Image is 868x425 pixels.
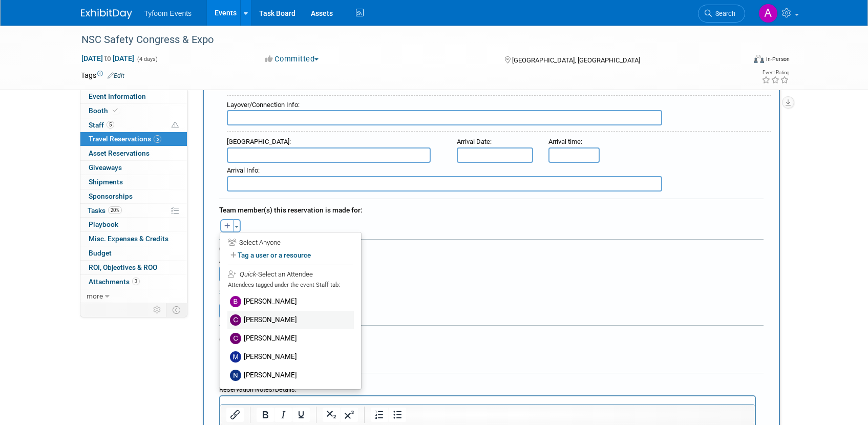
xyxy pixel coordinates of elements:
[240,270,256,278] i: Quick
[80,232,187,246] a: Misc. Expenses & Credits
[230,314,241,326] img: C.jpg
[389,408,406,422] button: Bullet list
[219,256,293,266] div: Amount
[108,72,124,79] a: Edit
[89,92,146,100] span: Event Information
[226,408,244,422] button: Insert/edit link
[80,175,187,189] a: Shipments
[548,138,582,145] small: :
[144,9,192,17] span: Tyfoom Events
[107,121,114,129] span: 5
[292,408,310,422] button: Underline
[219,288,290,296] a: Specify Payment Details
[154,135,161,143] span: 5
[81,9,132,19] img: ExhibitDay
[80,146,187,160] a: Asset Reservations
[227,138,291,145] small: :
[754,55,764,63] img: Format-Inperson.png
[89,107,120,115] span: Booth
[457,138,492,145] small: :
[103,54,113,62] span: to
[227,311,354,329] label: [PERSON_NAME]
[89,178,123,186] span: Shipments
[548,138,581,145] span: Arrival time
[89,278,140,286] span: Attachments
[80,261,187,274] a: ROI, Objectives & ROO
[89,135,161,143] span: Travel Reservations
[80,104,187,118] a: Booth
[341,408,358,422] button: Superscript
[132,278,140,285] span: 3
[136,56,158,62] span: (4 days)
[166,303,187,316] td: Toggle Event Tabs
[89,220,118,228] span: Playbook
[228,248,353,263] label: Tag a user or a resource
[227,366,354,385] label: [PERSON_NAME]
[80,189,187,203] a: Sponsorships
[80,118,187,132] a: Staff5
[227,101,300,109] small: :
[228,238,353,248] div: Select Anyone
[227,292,354,311] label: [PERSON_NAME]
[88,206,122,215] span: Tasks
[89,249,112,257] span: Budget
[227,348,354,366] label: [PERSON_NAME]
[512,56,640,64] span: [GEOGRAPHIC_DATA], [GEOGRAPHIC_DATA]
[113,108,118,113] i: Booth reservation complete
[230,333,241,344] img: C.jpg
[698,5,745,23] a: Search
[89,263,157,271] span: ROI, Objectives & ROO
[78,31,730,49] div: NSC Safety Congress & Expo
[257,408,274,422] button: Bold
[227,101,298,109] span: Layover/Connection Info
[227,166,258,174] span: Arrival Info
[80,204,187,218] a: Tasks20%
[89,149,150,157] span: Asset Reservations
[89,192,133,200] span: Sponsorships
[80,246,187,260] a: Budget
[81,70,124,80] td: Tags
[219,201,764,217] div: Team member(s) this reservation is made for:
[230,370,241,381] img: N.jpg
[262,54,323,65] button: Committed
[219,244,764,254] div: Cost:
[712,10,735,17] span: Search
[227,166,260,174] small: :
[219,380,756,395] div: Reservation Notes/Details:
[80,275,187,289] a: Attachments3
[228,269,353,280] div: -Select an Attendee
[81,54,135,63] span: [DATE] [DATE]
[766,55,790,63] div: In-Person
[149,303,166,316] td: Personalize Event Tab Strip
[80,90,187,103] a: Event Information
[89,235,168,243] span: Misc. Expenses & Credits
[172,121,179,130] span: Potential Scheduling Conflict -- at least one attendee is tagged in another overlapping event.
[685,53,790,69] div: Event Format
[457,138,490,145] span: Arrival Date
[87,292,103,300] span: more
[219,334,302,347] div: Other/Misc. Attachments:
[371,408,388,422] button: Numbered list
[758,4,778,23] img: Angie Nichols
[80,161,187,175] a: Giveaways
[227,138,289,145] span: [GEOGRAPHIC_DATA]
[323,408,340,422] button: Subscript
[274,408,292,422] button: Italic
[230,351,241,363] img: M.jpg
[89,121,114,129] span: Staff
[230,296,241,307] img: B.jpg
[89,163,122,172] span: Giveaways
[761,70,789,75] div: Event Rating
[80,218,187,231] a: Playbook
[108,206,122,214] span: 20%
[228,281,353,290] div: Attendees tagged under the event Staff tab:
[80,132,187,146] a: Travel Reservations5
[80,289,187,303] a: more
[227,329,354,348] label: [PERSON_NAME]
